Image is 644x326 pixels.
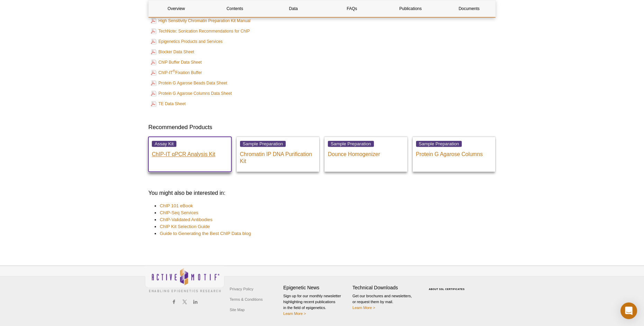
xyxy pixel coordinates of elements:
p: Protein G Agarose Columns [416,147,492,158]
a: Sample Preparation Chromatin IP DNA Purification Kit [237,137,320,172]
a: Terms & Conditions [228,294,264,305]
p: Chromatin IP DNA Purification Kit [240,147,316,165]
a: High Sensitivity Chromatin Preparation Kit Manual [151,17,250,25]
a: Site Map [228,305,246,315]
a: Learn More > [283,311,306,316]
a: Sample Preparation Protein G Agarose Columns [413,137,496,172]
p: ChIP-IT qPCR Analysis Kit [152,147,228,158]
h4: Technical Downloads [352,285,418,291]
table: Click to Verify - This site chose Symantec SSL for secure e-commerce and confidential communicati... [422,278,473,293]
a: FAQs [324,0,379,17]
a: Sample Preparation Dounce Homogenizer [324,137,407,172]
a: Overview [149,0,204,17]
a: ChIP-Validated Antibodies [160,216,212,223]
span: Sample Preparation [416,141,462,147]
a: Contents [207,0,262,17]
a: Guide to Generating the Best ChIP Data blog [160,230,251,237]
p: Sign up for our monthly newsletter highlighting recent publications in the field of epigenetics. [283,293,349,317]
h3: Recommended Products [148,123,496,132]
a: ChIP Kit Selection Guide [160,223,210,230]
a: Data [266,0,321,17]
a: ABOUT SSL CERTIFICATES [429,288,465,290]
span: Sample Preparation [328,141,374,147]
a: Epigenetics Products and Services [151,37,222,46]
a: TechNote: Sonication Recommendations for ChIP [151,27,250,35]
h4: Epigenetic News [283,285,349,291]
a: Learn More > [352,306,375,310]
a: Assay Kit ChIP-IT qPCR Analysis Kit [148,137,231,172]
sup: ® [173,69,175,73]
a: ChIP 101 eBook [160,202,193,209]
a: ChIP Buffer Data Sheet [151,58,202,66]
a: Blocker Data Sheet [151,48,194,56]
h3: You might also be interested in: [148,189,496,197]
a: Protein G Agarose Columns Data Sheet [151,89,232,98]
a: Privacy Policy [228,284,255,294]
div: Open Intercom Messenger [620,302,637,319]
a: Documents [442,0,497,17]
p: Get our brochures and newsletters, or request them by mail. [352,293,418,311]
a: Protein G Agarose Beads Data Sheet [151,79,227,87]
span: Assay Kit [152,141,176,147]
a: TE Data Sheet [151,100,186,108]
a: Publications [383,0,438,17]
a: ChIP-IT®Fixation Buffer [151,69,202,77]
a: ChIP-Seq Services [160,209,198,216]
img: Active Motif, [145,266,224,294]
span: Sample Preparation [240,141,286,147]
p: Dounce Homogenizer [328,147,404,158]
